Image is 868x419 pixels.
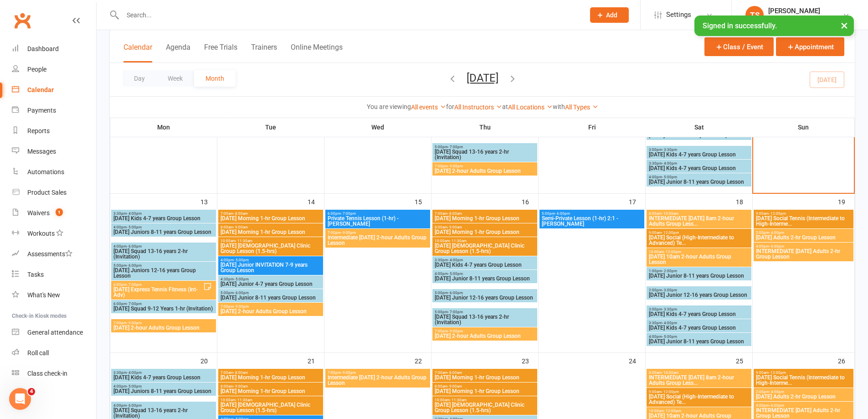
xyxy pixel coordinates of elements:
[434,333,535,339] span: [DATE] 2-hour Adults Group Lesson
[662,148,677,152] span: - 3:30pm
[27,127,50,134] div: Reports
[648,311,750,317] span: [DATE] Kids 4-7 years Group Lesson
[662,161,677,166] span: - 4:00pm
[434,164,535,168] span: 7:00pm
[220,212,321,216] span: 7:00am
[662,321,677,325] span: - 4:00pm
[648,166,750,171] span: [DATE] Kids 4-7 years Group Lesson
[234,305,249,309] span: - 9:00pm
[434,149,535,160] span: [DATE] Squad 13-16 years 2-hr (Invitation)
[648,371,750,375] span: 8:00am
[234,277,249,281] span: - 5:00pm
[467,72,498,84] button: [DATE]
[127,403,142,408] span: - 6:00pm
[220,216,321,221] span: [DATE] Morning 1-hr Group Lesson
[27,168,64,176] div: Automations
[648,292,750,298] span: [DATE] Junior 12-16 years Group Lesson
[434,388,535,394] span: [DATE] Morning 1-hr Group Lesson
[156,70,194,87] button: Week
[662,335,677,339] span: - 5:00pm
[434,262,535,268] span: [DATE] Kids 4-7 years Group Lesson
[110,118,217,137] th: Mon
[27,148,56,155] div: Messages
[411,103,446,111] a: All events
[448,291,463,295] span: - 6:00pm
[9,388,31,410] iframe: Intercom live chat
[27,230,55,237] div: Workouts
[662,212,678,216] span: - 10:00am
[220,229,321,235] span: [DATE] Morning 1-hr Group Lesson
[27,45,59,52] div: Dashboard
[27,189,67,196] div: Product Sales
[434,375,535,380] span: [DATE] Morning 1-hr Group Lesson
[434,212,535,216] span: 7:00am
[220,239,321,243] span: 10:00am
[434,295,535,300] span: [DATE] Junior 12-16 years Group Lesson
[327,371,428,375] span: 7:00pm
[12,162,96,182] a: Automations
[755,371,852,375] span: 9:00am
[11,9,34,32] a: Clubworx
[648,254,750,265] span: [DATE] 10am 2-hour Adults Group Lesson
[434,314,535,325] span: [DATE] Squad 13-16 years 2-hr (Invitation)
[434,229,535,235] span: [DATE] Morning 1-hr Group Lesson
[769,244,784,248] span: - 6:00pm
[113,388,214,394] span: [DATE] Juniors 8-11 years Group Lesson
[113,375,214,380] span: [DATE] Kids 4-7 years Group Lesson
[648,273,750,279] span: [DATE] Junior 8-11 years Group Lesson
[664,409,681,413] span: - 12:00pm
[648,339,750,344] span: [DATE] Junior 8-11 years Group Lesson
[341,371,356,375] span: - 9:00pm
[127,384,142,388] span: - 5:00pm
[539,118,646,137] th: Fri
[755,394,852,399] span: [DATE] Adults 2-hr Group Lesson
[522,194,538,209] div: 16
[648,250,750,254] span: 10:00am
[113,306,214,311] span: [DATE] Squad 9-12 Years 1-hr (Invitation)
[234,291,249,295] span: - 6:00pm
[27,271,44,278] div: Tasks
[648,288,750,292] span: 2:00pm
[648,321,750,325] span: 3:30pm
[648,161,750,166] span: 3:30pm
[12,100,96,121] a: Payments
[220,225,321,229] span: 8:00am
[220,309,321,314] span: [DATE] 2-hour Adults Group Lesson
[12,203,96,223] a: Waivers 1
[755,408,852,419] span: INTERMEDIATE [DATE] Adults 2-hr Group Lesson
[565,103,598,111] a: All Types
[434,291,535,295] span: 5:00pm
[648,307,750,311] span: 3:00pm
[113,268,214,279] span: [DATE] Juniors 12-16 years Group Lesson
[454,103,502,111] a: All Instructors
[127,321,142,325] span: - 9:00pm
[12,285,96,305] a: What's New
[522,353,538,368] div: 23
[113,283,203,287] span: 6:00pm
[220,402,321,413] span: [DATE] [DEMOGRAPHIC_DATA] Clinic Group Lesson (1.5-hrs)
[166,43,190,62] button: Agenda
[27,66,46,73] div: People
[236,239,252,243] span: - 11:30am
[646,118,753,137] th: Sat
[769,212,786,216] span: - 12:00pm
[648,235,750,246] span: [DATE] Social (High-Intermediate to Advanced) Te...
[220,398,321,402] span: 10:00am
[220,277,321,281] span: 4:30pm
[113,403,214,408] span: 4:00pm
[12,182,96,203] a: Product Sales
[434,239,535,243] span: 10:00am
[113,371,214,375] span: 3:30pm
[434,398,535,402] span: 10:00am
[447,212,462,216] span: - 8:00am
[113,216,214,221] span: [DATE] Kids 4-7 years Group Lesson
[662,269,677,273] span: - 2:00pm
[113,244,214,248] span: 4:00pm
[127,225,142,229] span: - 5:00pm
[838,194,854,209] div: 19
[327,375,428,386] span: Intermediate [DATE] 2-hour Adults Group Lesson
[648,216,750,227] span: INTERMEDIATE [DATE] 8am 2-hour Adults Group Less...
[541,212,642,216] span: 5:00pm
[648,394,750,405] span: [DATE] Social (High-Intermediate to Advanced) Te...
[12,244,96,264] a: Assessments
